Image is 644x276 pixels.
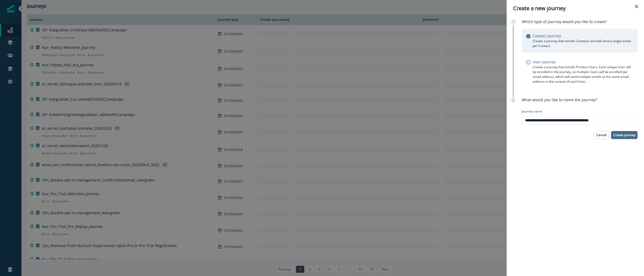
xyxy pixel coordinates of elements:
[594,131,609,139] button: Cancel
[596,133,606,137] p: Cancel
[522,19,607,24] p: Which type of Journey would you like to create?
[613,133,635,137] p: Create journey
[611,131,638,139] button: Create journey
[533,39,633,48] p: Create a journey that enrolls Contacts and will send a single email per Contact.
[512,98,514,103] p: 2
[533,59,556,65] p: User journey
[522,97,597,103] p: What would you like to name the journey?
[513,4,638,12] div: Create a new journey
[632,2,641,11] button: Close
[533,65,633,84] p: Create a journey that enrolls Product Users. Each unique User will be enrolled in the journey, so...
[513,20,514,24] p: 1
[533,33,561,39] p: Contact journey
[522,109,542,114] p: Journey name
